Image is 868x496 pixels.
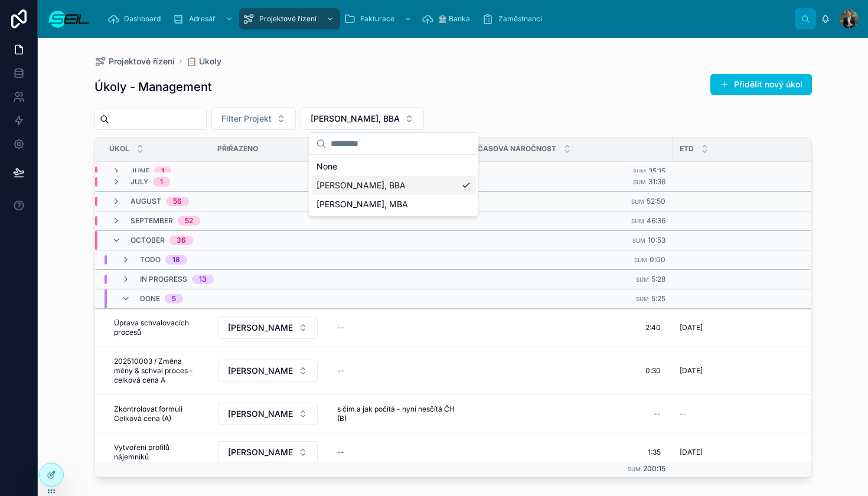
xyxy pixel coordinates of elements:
[211,107,296,130] button: Select Button
[680,366,703,376] span: [DATE]
[130,216,173,226] span: September
[309,155,478,216] div: Suggestions
[187,56,221,67] a: 📋 Úkoly
[332,318,464,337] a: --
[160,177,163,187] div: 1
[680,323,831,332] a: [DATE]
[217,402,318,426] a: Select Button
[109,144,129,154] span: Úkol
[478,144,556,154] span: Časová náročnost
[140,255,161,265] span: Todo
[680,448,703,457] span: [DATE]
[478,318,665,337] a: 2:40
[140,275,187,284] span: In progress
[360,14,394,24] span: Fakturace
[130,167,149,176] span: June
[228,322,293,334] span: [PERSON_NAME], BBA
[94,79,212,95] h1: Úkoly - Management
[140,294,160,304] span: Done
[301,107,424,130] button: Select Button
[651,275,665,283] span: 5:28
[636,296,649,302] small: Sum
[239,8,340,30] a: Projektové řízení
[99,6,795,32] div: scrollable content
[337,448,344,457] div: --
[645,323,661,332] span: 2:40
[104,8,169,30] a: Dashboard
[651,294,665,303] span: 5:25
[647,216,665,225] span: 46:36
[217,440,318,464] a: Select Button
[185,216,193,226] div: 52
[189,14,216,24] span: Adresář
[316,180,406,191] span: [PERSON_NAME], BBA
[337,366,344,376] div: --
[124,14,161,24] span: Dashboard
[680,323,703,332] span: [DATE]
[680,448,831,457] a: [DATE]
[634,257,647,263] small: Sum
[628,466,641,473] small: Sum
[218,441,318,464] button: Select Button
[647,197,665,205] span: 52:50
[643,465,665,474] span: 200:15
[130,177,148,187] span: July
[680,409,687,419] span: --
[311,113,400,125] span: [PERSON_NAME], BBA
[332,400,464,428] a: s čím a jak počítá - nyní nesčítá ČH (B)
[217,144,258,154] span: Přiřazeno
[47,9,90,28] img: App logo
[337,323,344,332] div: --
[340,8,418,30] a: Fakturace
[648,167,665,175] span: 35:15
[438,14,470,24] span: 🏦 Banka
[648,177,665,186] span: 31:36
[114,318,198,337] span: Úprava schvalovacích procesů
[418,8,478,30] a: 🏦 Banka
[312,157,476,176] div: None
[478,443,665,462] a: 1:35
[633,179,646,185] small: Sum
[498,14,542,24] span: Zaměstnanci
[645,366,661,376] span: 0:30
[228,365,293,377] span: [PERSON_NAME], BBA
[114,404,198,423] span: Zkontrolovat formuli Celková cena (A)
[114,357,198,385] span: 202510003 / Změna měny & schval proces - celková cena A
[217,316,318,340] a: Select Button
[478,361,665,380] a: 0:30
[680,366,831,376] a: [DATE]
[648,236,665,244] span: 10:53
[631,198,644,205] small: Sum
[332,443,464,462] a: --
[161,167,164,176] div: 1
[109,352,203,390] a: 202510003 / Změna měny & schval proces - celková cena A
[130,236,165,245] span: October
[218,360,318,382] button: Select Button
[218,316,318,339] button: Select Button
[478,8,550,30] a: Zaměstnanci
[650,255,665,264] span: 0:00
[109,314,203,342] a: Úprava schvalovacích procesů
[172,255,180,265] div: 18
[680,144,694,154] span: ETD
[228,408,293,420] span: [PERSON_NAME], BBA
[114,443,198,462] span: Vytvoření profilů nájemníků
[218,403,318,425] button: Select Button
[109,56,175,67] span: Projektové řízení
[337,404,459,423] span: s čím a jak počítá - nyní nesčítá ČH (B)
[478,404,665,423] a: --
[94,56,175,67] a: Projektové řízení
[173,197,182,206] div: 56
[648,448,661,457] span: 1:35
[636,276,649,283] small: Sum
[109,400,203,428] a: Zkontrolovat formuli Celková cena (A)
[130,197,161,206] span: August
[654,409,661,419] div: --
[259,14,316,24] span: Projektové řízení
[710,74,812,95] button: Přidělit nový úkol
[633,168,646,175] small: Sum
[680,409,831,419] a: --
[169,8,239,30] a: Adresář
